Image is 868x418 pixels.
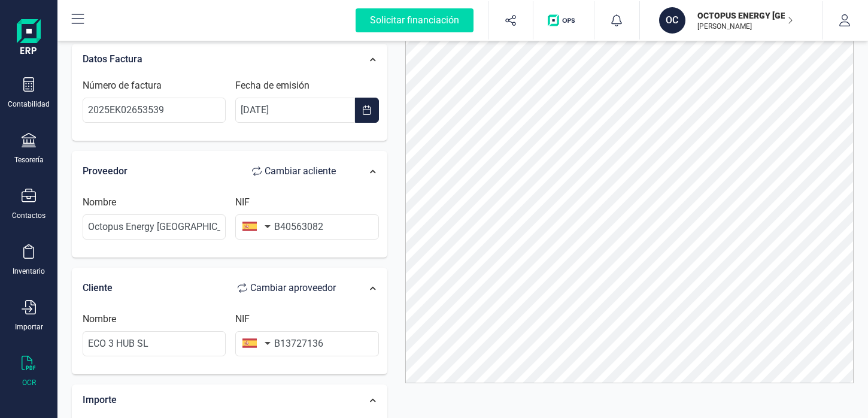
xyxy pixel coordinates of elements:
[659,7,685,34] div: OC
[83,276,348,300] div: Cliente
[235,78,309,93] label: Fecha de emisión
[15,322,43,332] div: Importar
[12,211,45,220] div: Contactos
[226,276,348,300] button: Cambiar aproveedor
[83,312,116,326] label: Nombre
[697,10,793,22] p: OCTOPUS ENERGY [GEOGRAPHIC_DATA] SL
[235,195,250,210] label: NIF
[235,312,250,326] label: NIF
[17,19,41,57] img: Logo Finanedi
[13,266,45,276] div: Inventario
[22,378,36,387] div: OCR
[697,22,793,31] p: [PERSON_NAME]
[77,46,354,72] div: Datos Factura
[250,281,336,295] span: Cambiar a proveedor
[341,1,488,40] button: Solicitar financiación
[14,155,44,165] div: Tesorería
[83,78,162,93] label: Número de factura
[548,14,579,26] img: Logo de OPS
[240,159,348,183] button: Cambiar acliente
[356,8,474,32] div: Solicitar financiación
[541,1,587,40] button: Logo de OPS
[83,394,117,405] span: Importe
[83,195,116,210] label: Nombre
[83,159,348,183] div: Proveedor
[8,99,50,109] div: Contabilidad
[654,1,808,40] button: OCOCTOPUS ENERGY [GEOGRAPHIC_DATA] SL[PERSON_NAME]
[265,164,336,178] span: Cambiar a cliente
